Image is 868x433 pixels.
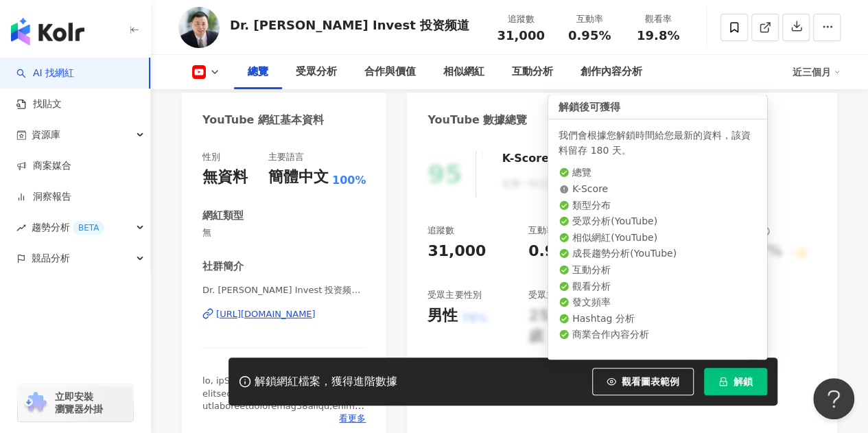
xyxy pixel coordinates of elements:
div: YouTube 數據總覽 [427,113,527,128]
span: 趨勢分析 [32,212,104,243]
a: 洞察報告 [16,190,71,204]
span: 競品分析 [32,243,70,274]
span: 19.8% [637,29,679,43]
span: Dr. [PERSON_NAME] Invest 投资频道 | @drmikeinvest | UCDt0TPBLQMTpdi6UhXcJtMA [202,284,366,296]
div: BETA [73,221,104,235]
li: 互動分析 [559,264,756,277]
span: 無 [202,226,366,239]
a: searchAI 找網紅 [16,67,74,80]
li: K-Score [559,183,756,196]
span: rise [16,223,26,233]
div: 創作內容分析 [580,64,642,80]
div: 31,000 [427,241,486,262]
button: 觀看圖表範例 [592,368,694,395]
div: 合作與價值 [364,64,416,80]
span: 看更多 [339,412,366,425]
div: 0.95% [528,241,580,262]
span: 觀看圖表範例 [622,376,679,387]
div: 受眾主要性別 [427,289,481,301]
span: 立即安裝 瀏覽器外掛 [55,390,103,415]
div: YouTube 網紅基本資料 [202,113,324,128]
div: 主要語言 [268,151,304,163]
img: KOL Avatar [178,7,220,48]
div: 互動率 [563,12,615,26]
a: 找貼文 [16,97,62,111]
div: 相似網紅 [443,64,484,80]
span: 31,000 [497,28,544,43]
button: 解鎖 [704,368,767,395]
span: lock [718,377,728,386]
a: chrome extension立即安裝 瀏覽器外掛 [18,384,133,421]
span: 解鎖 [734,376,753,387]
div: 追蹤數 [495,12,547,26]
div: K-Score : [502,151,589,166]
div: 受眾分析 [296,64,337,80]
li: 相似網紅 ( YouTube ) [559,231,756,245]
div: 無資料 [202,167,248,188]
div: 觀看率 [632,12,684,26]
div: 網紅類型 [202,209,244,223]
a: 商案媒合 [16,159,71,173]
div: 互動率 [528,224,569,237]
div: 社群簡介 [202,259,244,274]
div: 總覽 [248,64,268,80]
span: 100% [332,173,366,188]
div: 男性 [427,305,458,327]
li: 觀看分析 [559,280,756,294]
div: 近三個月 [793,61,841,83]
img: chrome extension [22,392,49,414]
div: 互動分析 [512,64,553,80]
div: 簡體中文 [268,167,329,188]
img: logo [11,18,84,45]
div: 解鎖網紅檔案，獲得進階數據 [255,375,397,389]
li: 受眾分析 ( YouTube ) [559,215,756,229]
div: 解鎖後可獲得 [548,95,767,119]
div: [URL][DOMAIN_NAME] [216,308,316,320]
div: 性別 [202,151,220,163]
li: 總覽 [559,166,756,180]
div: 追蹤數 [427,224,454,237]
li: 成長趨勢分析 ( YouTube ) [559,247,756,261]
li: 類型分布 [559,199,756,213]
div: 我們會根據您解鎖時間給您最新的資料，該資料留存 180 天。 [559,128,756,158]
div: Dr. [PERSON_NAME] Invest 投资频道 [230,16,469,34]
li: 商業合作內容分析 [559,328,756,342]
a: [URL][DOMAIN_NAME] [202,308,366,320]
li: Hashtag 分析 [559,312,756,326]
span: 資源庫 [32,119,60,150]
span: 0.95% [568,29,611,43]
div: 受眾主要年齡 [528,289,582,301]
li: 發文頻率 [559,296,756,309]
